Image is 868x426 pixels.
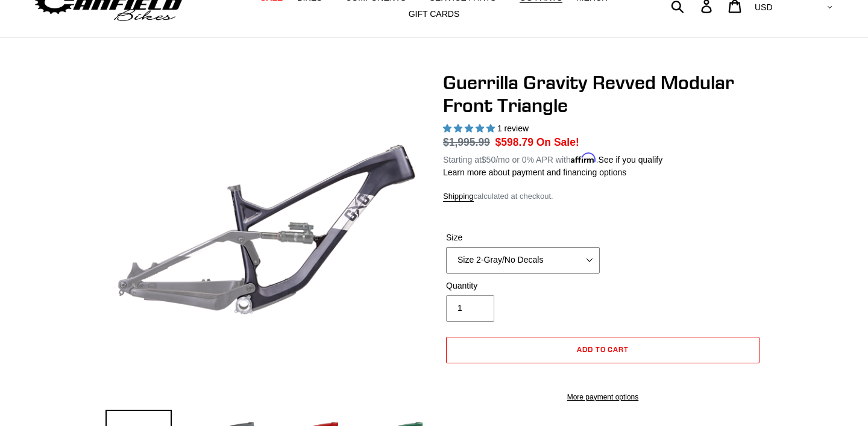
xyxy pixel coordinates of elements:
div: calculated at checkout. [443,190,763,202]
span: 1 review [497,124,529,133]
label: Quantity [446,280,600,292]
a: See if you qualify - Learn more about Affirm Financing (opens in modal) [599,155,663,164]
label: Size [446,231,600,244]
span: GIFT CARDS [409,9,460,19]
button: Add to cart [446,337,759,363]
a: Shipping [443,192,474,202]
span: 5.00 stars [443,124,497,133]
p: Starting at /mo or 0% APR with . [443,151,662,166]
s: $1,995.99 [443,136,490,148]
span: Affirm [571,153,596,163]
span: $50 [482,155,495,164]
a: GIFT CARDS [403,6,466,22]
a: More payment options [446,392,759,403]
span: On Sale! [536,134,579,150]
span: Add to cart [577,345,629,354]
span: $598.79 [495,136,533,148]
a: Learn more about payment and financing options [443,168,626,177]
h1: Guerrilla Gravity Revved Modular Front Triangle [443,71,763,117]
